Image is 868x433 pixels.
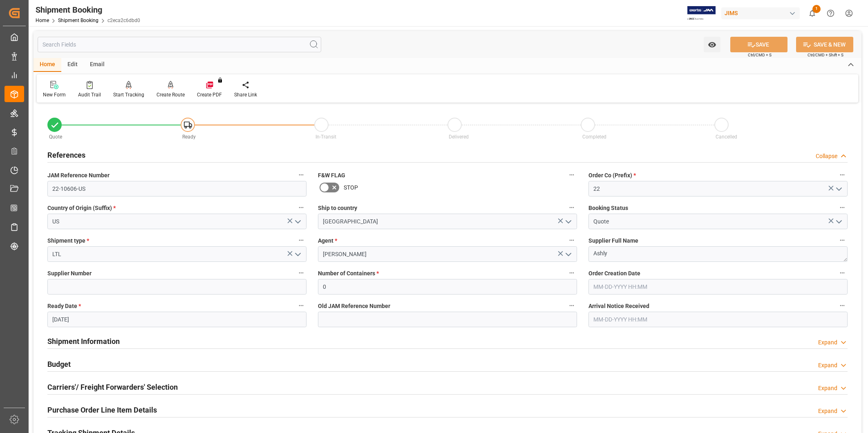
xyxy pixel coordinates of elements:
[47,382,178,393] h2: Carriers'/ Freight Forwarders' Selection
[821,4,840,22] button: Help Center
[47,336,120,347] h2: Shipment Information
[566,300,577,311] button: Old JAM Reference Number
[721,7,800,19] div: JIMS
[47,204,116,212] span: Country of Origin (Suffix)
[687,6,716,20] img: Exertis%20JAM%20-%20Email%20Logo.jpg_1722504956.jpg
[291,215,304,228] button: open menu
[34,58,61,72] div: Home
[588,279,848,295] input: MM-DD-YYYY HH:MM
[566,268,577,278] button: Number of Containers *
[562,215,574,228] button: open menu
[36,18,49,23] a: Home
[837,202,848,213] button: Booking Status
[816,152,837,161] div: Collapse
[296,202,306,213] button: Country of Origin (Suffix) *
[562,248,574,261] button: open menu
[47,214,306,229] input: Type to search/select
[818,407,837,415] div: Expand
[344,183,358,192] span: STOP
[837,235,848,246] button: Supplier Full Name
[157,91,185,98] div: Create Route
[582,134,606,140] span: Completed
[588,302,649,310] span: Arrival Notice Received
[296,268,306,278] button: Supplier Number
[818,384,837,393] div: Expand
[588,204,628,212] span: Booking Status
[291,248,304,261] button: open menu
[704,37,720,52] button: open menu
[588,171,636,180] span: Order Co (Prefix)
[588,312,848,327] input: MM-DD-YYYY HH:MM
[61,58,84,72] div: Edit
[832,183,845,195] button: open menu
[296,235,306,246] button: Shipment type *
[47,171,110,180] span: JAM Reference Number
[182,134,196,140] span: Ready
[47,302,81,310] span: Ready Date
[588,246,848,262] textarea: Ashly
[315,134,336,140] span: In-Transit
[796,37,853,52] button: SAVE & NEW
[318,302,390,310] span: Old JAM Reference Number
[803,4,821,22] button: show 1 new notifications
[812,5,821,13] span: 1
[234,91,257,98] div: Share Link
[566,235,577,246] button: Agent *
[47,237,89,245] span: Shipment type
[318,204,357,212] span: Ship to country
[43,91,66,98] div: New Form
[47,404,157,415] h2: Purchase Order Line Item Details
[818,338,837,347] div: Expand
[36,4,140,16] div: Shipment Booking
[318,171,345,180] span: F&W FLAG
[588,237,638,245] span: Supplier Full Name
[818,361,837,370] div: Expand
[296,170,306,180] button: JAM Reference Number
[808,52,843,58] span: Ctrl/CMD + Shift + S
[588,269,640,278] span: Order Creation Date
[566,202,577,213] button: Ship to country
[296,300,306,311] button: Ready Date *
[113,91,144,98] div: Start Tracking
[38,37,321,52] input: Search Fields
[318,269,379,278] span: Number of Containers
[721,5,803,21] button: JIMS
[47,359,71,370] h2: Budget
[730,37,787,52] button: SAVE
[837,170,848,180] button: Order Co (Prefix) *
[449,134,469,140] span: Delivered
[716,134,737,140] span: Cancelled
[47,312,306,327] input: MM-DD-YYYY
[78,91,101,98] div: Audit Trail
[566,170,577,180] button: F&W FLAG
[748,52,772,58] span: Ctrl/CMD + S
[832,215,845,228] button: open menu
[49,134,62,140] span: Quote
[47,269,92,278] span: Supplier Number
[318,237,337,245] span: Agent
[84,58,111,72] div: Email
[837,268,848,278] button: Order Creation Date
[837,300,848,311] button: Arrival Notice Received
[47,150,85,161] h2: References
[58,18,98,23] a: Shipment Booking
